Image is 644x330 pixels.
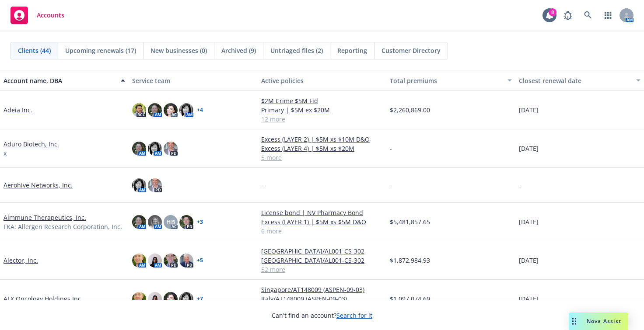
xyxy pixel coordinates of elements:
[587,317,621,325] span: Nova Assist
[3,149,7,158] span: x
[337,46,367,55] span: Reporting
[261,208,383,217] a: License bond | NV Pharmacy Bond
[519,256,539,265] span: [DATE]
[3,294,83,303] a: ALX Oncology Holdings Inc.
[148,292,162,306] img: photo
[148,103,162,117] img: photo
[272,311,372,320] span: Can't find an account?
[166,217,175,226] span: HB
[519,181,521,190] span: -
[515,70,644,91] button: Closest renewal date
[390,76,502,85] div: Total premiums
[132,103,146,117] img: photo
[179,215,193,229] img: photo
[164,254,178,267] img: photo
[148,215,162,229] img: photo
[132,76,254,85] div: Service team
[3,76,115,85] div: Account name, DBA
[549,8,556,16] div: 8
[164,142,178,156] img: photo
[261,76,383,85] div: Active policies
[129,70,257,91] button: Service team
[559,7,577,24] a: Report a Bug
[390,144,392,153] span: -
[258,70,386,91] button: Active policies
[132,142,146,156] img: photo
[519,105,539,115] span: [DATE]
[164,292,178,306] img: photo
[390,217,430,226] span: $5,481,857.65
[261,135,383,144] a: Excess (LAYER 2) | $5M xs $10M D&O
[197,258,203,263] a: + 5
[197,219,203,225] a: + 3
[336,311,372,320] a: Search for it
[270,46,323,55] span: Untriaged files (2)
[390,105,430,115] span: $2,260,869.00
[261,217,383,226] a: Excess (LAYER 1) | $5M xs $5M D&O
[132,178,146,192] img: photo
[261,294,383,303] a: Italy/AT148009 (ASPEN-09-03)
[519,144,539,153] span: [DATE]
[164,103,178,117] img: photo
[179,254,193,267] img: photo
[261,226,383,236] a: 6 more
[261,247,383,256] a: [GEOGRAPHIC_DATA]/AL001-CS-302
[3,222,122,231] span: FKA: Allergen Research Corporation, Inc.
[148,254,162,267] img: photo
[3,213,86,222] a: Aimmune Therapeutics, Inc.
[519,217,539,226] span: [DATE]
[221,46,256,55] span: Archived (9)
[179,292,193,306] img: photo
[390,294,430,303] span: $1,097,074.69
[261,256,383,265] a: [GEOGRAPHIC_DATA]/AL001-CS-302
[390,181,392,190] span: -
[579,7,597,24] a: Search
[148,142,162,156] img: photo
[569,313,580,330] div: Drag to move
[3,181,73,190] a: Aerohive Networks, Inc.
[261,96,383,105] a: $2M Crime $5M Fid
[261,181,263,190] span: -
[261,144,383,153] a: Excess (LAYER 4) | $5M xs $20M
[37,12,64,19] span: Accounts
[519,294,539,303] span: [DATE]
[261,105,383,115] a: Primary | $5M ex $20M
[7,3,68,28] a: Accounts
[65,46,136,55] span: Upcoming renewals (17)
[132,215,146,229] img: photo
[148,178,162,192] img: photo
[3,139,59,149] a: Aduro Biotech, Inc.
[3,105,32,115] a: Adeia Inc.
[197,296,203,302] a: + 7
[179,103,193,117] img: photo
[390,256,430,265] span: $1,872,984.93
[519,76,631,85] div: Closest renewal date
[599,7,617,24] a: Switch app
[381,46,441,55] span: Customer Directory
[132,254,146,267] img: photo
[386,70,515,91] button: Total premiums
[261,153,383,162] a: 5 more
[132,292,146,306] img: photo
[3,256,38,265] a: Alector, Inc.
[197,108,203,113] a: + 4
[18,46,51,55] span: Clients (44)
[261,285,383,294] a: Singapore/AT148009 (ASPEN-09-03)
[261,265,383,274] a: 52 more
[261,115,383,124] a: 12 more
[569,313,628,330] button: Nova Assist
[150,46,207,55] span: New businesses (0)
